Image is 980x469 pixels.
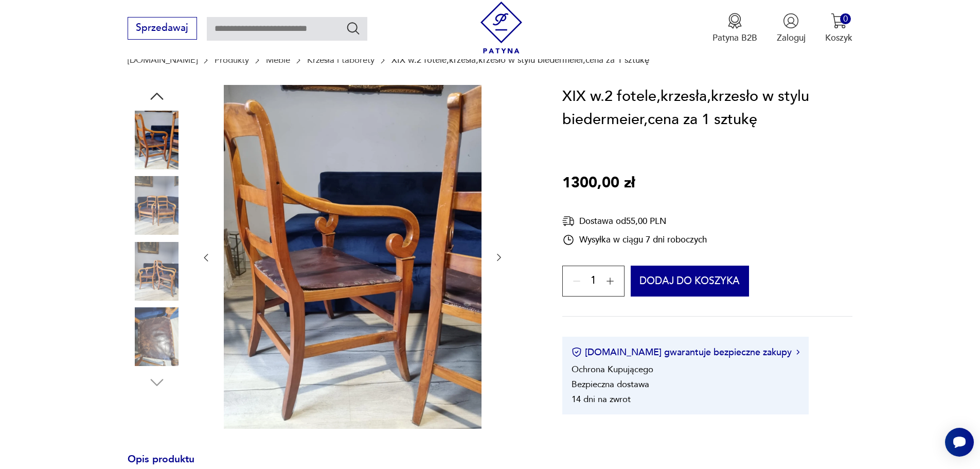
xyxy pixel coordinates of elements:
div: 0 [840,13,851,24]
button: Dodaj do koszyka [631,266,750,297]
button: [DOMAIN_NAME] gwarantuje bezpieczne zakupy [572,346,799,359]
img: Ikona koszyka [831,13,847,29]
img: Zdjęcie produktu XIX w.2 fotele,krzesła,krzesło w stylu biedermeier,cena za 1 sztukę [128,176,186,235]
p: Zaloguj [777,32,806,44]
span: 1 [591,277,596,285]
img: Ikona medalu [727,13,743,29]
a: Meble [266,55,290,65]
p: 1300,00 zł [562,171,635,195]
iframe: Smartsupp widget button [945,428,974,457]
div: Wysyłka w ciągu 7 dni roboczych [562,234,707,246]
p: Patyna B2B [712,32,757,44]
li: Ochrona Kupującego [572,363,653,375]
img: Ikona certyfikatu [572,347,582,357]
a: Krzesła i taborety [307,55,375,65]
li: Bezpieczna dostawa [572,378,649,390]
p: XIX w.2 fotele,krzesła,krzesło w stylu biedermeier,cena za 1 sztukę [391,55,649,65]
img: Ikona strzałki w prawo [796,350,799,355]
a: Produkty [215,55,249,65]
a: Ikona medaluPatyna B2B [712,13,757,44]
img: Ikonka użytkownika [783,13,799,29]
button: Szukaj [346,21,361,36]
p: Koszyk [825,32,852,44]
button: Patyna B2B [712,13,757,44]
a: [DOMAIN_NAME] [128,55,198,65]
button: Zaloguj [777,13,806,44]
button: 0Koszyk [825,13,852,44]
button: Sprzedawaj [128,17,197,40]
img: Zdjęcie produktu XIX w.2 fotele,krzesła,krzesło w stylu biedermeier,cena za 1 sztukę [128,111,186,169]
img: Zdjęcie produktu XIX w.2 fotele,krzesła,krzesło w stylu biedermeier,cena za 1 sztukę [128,307,186,366]
a: Sprzedawaj [128,25,197,33]
li: 14 dni na zwrot [572,393,631,405]
img: Zdjęcie produktu XIX w.2 fotele,krzesła,krzesło w stylu biedermeier,cena za 1 sztukę [224,85,482,429]
img: Zdjęcie produktu XIX w.2 fotele,krzesła,krzesło w stylu biedermeier,cena za 1 sztukę [128,242,186,301]
h1: XIX w.2 fotele,krzesła,krzesło w stylu biedermeier,cena za 1 sztukę [562,85,852,132]
img: Patyna - sklep z meblami i dekoracjami vintage [475,2,527,54]
img: Ikona dostawy [562,215,575,228]
div: Dostawa od 55,00 PLN [562,215,707,228]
